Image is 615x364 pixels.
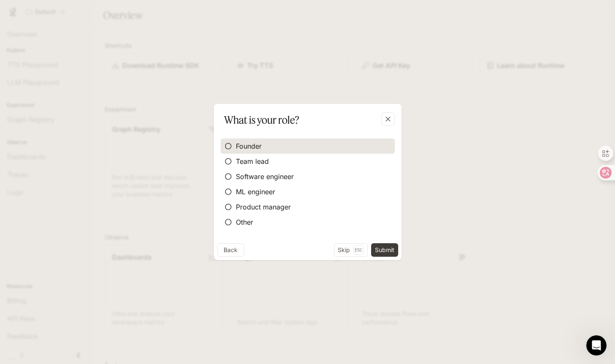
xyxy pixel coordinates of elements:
button: SkipEsc [334,243,368,257]
span: Software engineer [236,171,294,182]
iframe: Intercom live chat [586,335,607,356]
span: Founder [236,141,262,151]
button: Submit [371,243,398,257]
button: Back [217,243,244,257]
p: What is your role? [224,112,299,128]
span: Team lead [236,156,269,166]
p: Esc [353,245,364,255]
span: Product manager [236,202,291,212]
span: Other [236,217,253,227]
span: ML engineer [236,187,275,197]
